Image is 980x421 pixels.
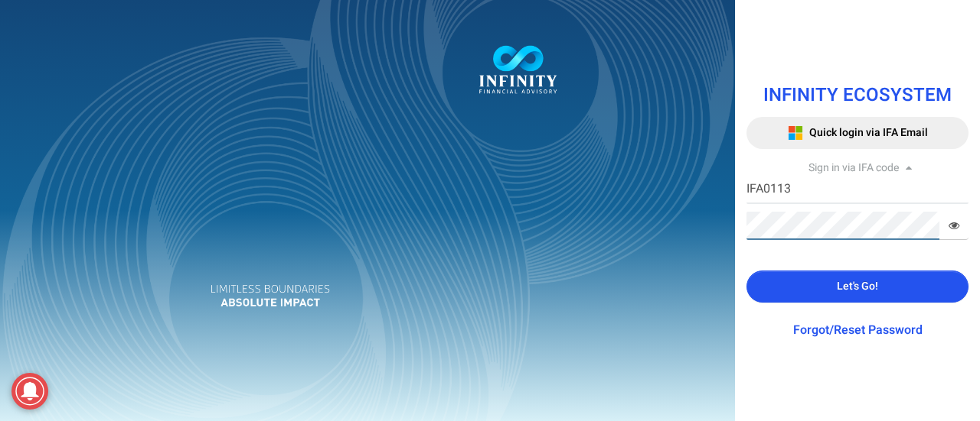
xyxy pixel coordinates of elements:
[837,278,878,294] span: Let's Go!
[746,160,969,176] div: Sign in via IFA code
[746,176,969,204] input: IFA Code
[746,270,969,303] button: Let's Go!
[809,125,928,141] span: Quick login via IFA Email
[746,117,969,149] button: Quick login via IFA Email
[746,86,969,105] h1: INFINITY ECOSYSTEM
[793,321,923,339] a: Forgot/Reset Password
[808,160,899,176] span: Sign in via IFA code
